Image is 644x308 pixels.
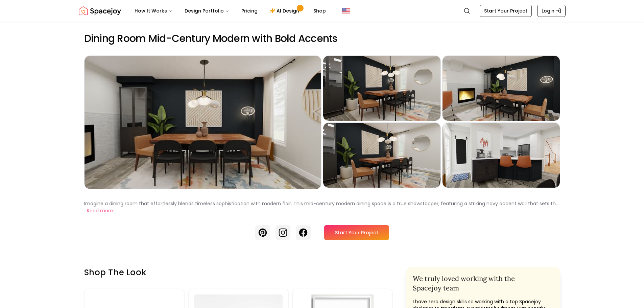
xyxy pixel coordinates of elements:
[413,274,553,293] h2: We truly loved working with the Spacejoy team
[129,4,331,18] nav: Main
[84,267,392,278] h3: Shop the look
[480,5,532,17] a: Start Your Project
[342,7,350,15] img: United States
[87,207,113,214] button: Read more
[84,200,559,207] p: Imagine a dining room that effortlessly blends timeless sophistication with modern flair. This mi...
[324,225,389,240] a: Start Your Project
[84,32,560,45] h2: Dining Room Mid-Century Modern with Bold Accents
[236,4,263,18] a: Pricing
[308,4,331,18] a: Shop
[79,4,121,18] img: Spacejoy Logo
[79,4,121,18] a: Spacejoy
[264,4,307,18] a: AI Design
[537,5,566,17] a: Login
[179,4,235,18] button: Design Portfolio
[129,4,178,18] button: How It Works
